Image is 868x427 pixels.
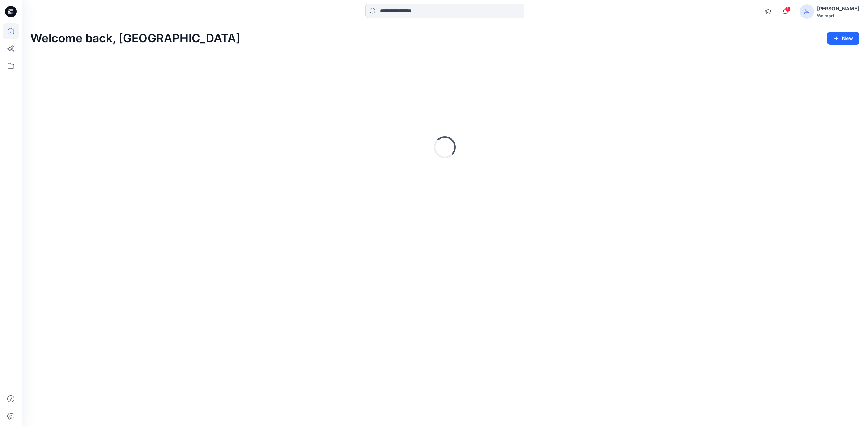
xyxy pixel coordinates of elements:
[817,4,859,13] div: [PERSON_NAME]
[827,32,859,45] button: New
[817,13,859,18] div: Walmart
[30,32,240,45] h2: Welcome back, [GEOGRAPHIC_DATA]
[785,6,791,12] span: 1
[804,9,810,14] svg: avatar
